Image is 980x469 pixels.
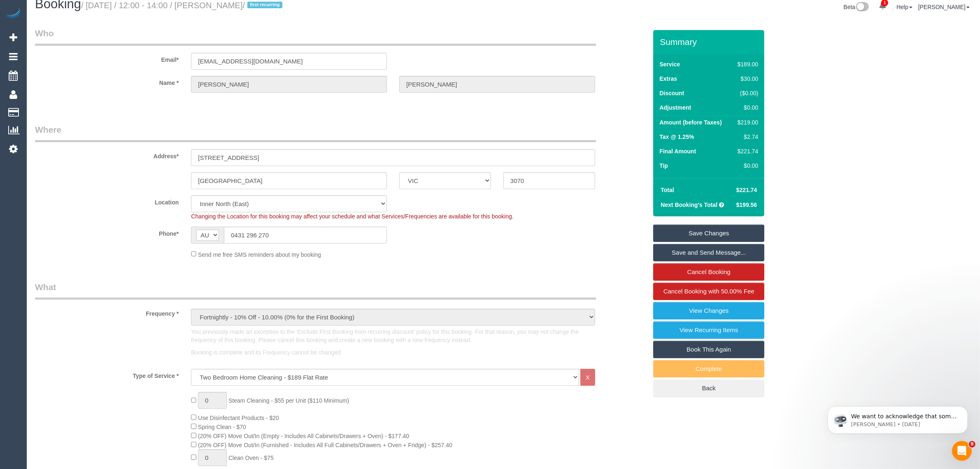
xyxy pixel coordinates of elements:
input: Phone* [224,227,387,244]
input: Suburb* [191,172,387,189]
input: Email* [191,53,387,70]
legend: What [35,281,596,300]
iframe: Intercom notifications message [815,389,980,447]
img: New interface [855,2,869,13]
span: (20% OFF) Move Out/In (Empty - Includes All Cabinets/Drawers + Oven) - $177.40 [198,433,409,439]
span: Clean Oven - $75 [228,455,274,461]
a: Cancel Booking with 50.00% Fee [653,283,764,300]
div: $30.00 [734,75,758,83]
label: Tax @ 1.25% [659,133,694,141]
span: $199.56 [736,202,757,208]
a: Help [896,4,912,10]
div: $221.74 [734,147,758,155]
label: Phone* [29,227,185,238]
strong: Next Booking's Total [661,202,717,208]
label: Extras [659,75,677,83]
span: Send me free SMS reminders about my booking [198,251,321,258]
span: We want to acknowledge that some users may be experiencing lag or slower performance in our softw... [36,24,142,137]
span: (20% OFF) Move Out/In (Furnished - Includes All Full Cabinets/Drawers + Oven + Fridge) - $257.40 [198,442,452,448]
label: Address* [29,149,185,160]
label: Location [29,195,185,206]
p: Booking is complete and its Frequency cannot be changed [191,348,595,356]
span: / [243,1,285,10]
a: Back [653,380,764,397]
div: $0.00 [734,103,758,112]
div: $0.00 [734,162,758,170]
label: Service [659,60,680,68]
a: Book This Again [653,341,764,358]
span: Changing the Location for this booking may affect your schedule and what Services/Frequencies are... [191,213,513,220]
input: Last Name* [399,76,595,93]
span: Use Disinfectant Products - $20 [198,415,279,421]
a: View Changes [653,302,764,319]
a: [PERSON_NAME] [918,4,970,10]
legend: Where [35,124,596,142]
label: Frequency * [29,307,185,318]
div: ($0.00) [734,89,758,97]
label: Final Amount [659,147,696,155]
span: first recurring [247,2,282,8]
a: Save and Send Message... [653,244,764,261]
div: $2.74 [734,133,758,141]
p: You previously made an exception to the 'Exclude First Booking from recurring discount' policy fo... [191,328,595,344]
strong: Total [661,187,674,193]
label: Email* [29,53,185,64]
span: 9 [969,441,975,448]
small: / [DATE] / 12:00 - 14:00 / [PERSON_NAME] [81,1,285,10]
span: Steam Cleaning - $55 per Unit ($110 Minimum) [228,397,349,404]
a: Beta [844,4,869,10]
input: Post Code* [503,172,595,189]
h3: Summary [660,37,760,47]
a: Cancel Booking [653,263,764,281]
a: Save Changes [653,225,764,242]
label: Discount [659,89,684,97]
span: Spring Clean - $70 [198,424,246,430]
img: Automaid Logo [5,8,21,20]
iframe: Intercom live chat [952,441,972,461]
p: Message from Ellie, sent 2d ago [36,32,142,39]
span: $221.74 [736,187,757,193]
span: Cancel Booking with 50.00% Fee [663,288,754,295]
div: $219.00 [734,118,758,127]
label: Type of Service * [29,369,185,380]
div: $189.00 [734,60,758,68]
input: First Name* [191,76,387,93]
label: Adjustment [659,103,691,112]
a: View Recurring Items [653,321,764,339]
label: Amount (before Taxes) [659,118,722,127]
label: Name * [29,76,185,87]
legend: Who [35,27,596,46]
label: Tip [659,162,668,170]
